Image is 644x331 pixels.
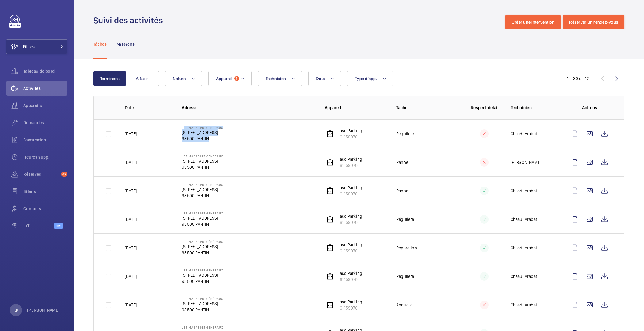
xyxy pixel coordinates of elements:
[468,105,501,111] p: Respect délai
[396,245,417,251] p: Réparation
[13,307,18,313] p: KK
[23,102,67,109] span: Appareils
[182,187,223,193] p: [STREET_ADDRESS]
[511,131,537,137] p: Chaadi Arabat
[182,126,223,129] p: Les Magasins Généraux
[23,223,54,229] span: IoT
[340,219,362,225] p: 61159070
[93,71,126,86] button: Terminées
[23,188,67,194] span: Bilans
[316,76,325,81] span: Date
[117,41,135,47] p: Missions
[326,130,334,137] img: elevator.svg
[568,105,612,111] p: Actions
[23,44,35,50] span: Filtres
[308,71,341,86] button: Date
[182,268,223,272] p: Les Magasins Généraux
[23,85,67,91] span: Activités
[182,129,223,136] p: [STREET_ADDRESS]
[340,276,362,283] p: 61159070
[182,164,223,170] p: 93500 PANTIN
[326,187,334,194] img: elevator.svg
[182,272,223,278] p: [STREET_ADDRESS]
[125,131,137,137] p: [DATE]
[182,136,223,142] p: 93500 PANTIN
[208,71,252,86] button: Appareil1
[511,302,537,308] p: Chaadi Arabat
[6,39,67,54] button: Filtres
[182,211,223,215] p: Les Magasins Généraux
[340,191,362,197] p: 61159070
[182,154,223,158] p: Les Magasins Généraux
[182,325,223,329] p: Les Magasins Généraux
[61,172,67,177] span: 67
[182,240,223,244] p: Les Magasins Généraux
[355,76,377,81] span: Type d'app.
[182,193,223,199] p: 93500 PANTIN
[182,215,223,221] p: [STREET_ADDRESS]
[182,105,315,111] p: Adresse
[396,159,408,165] p: Panne
[23,120,67,126] span: Demandes
[182,278,223,284] p: 93500 PANTIN
[563,15,624,29] button: Réserver un rendez-vous
[340,299,362,305] p: asc Parking
[23,154,67,160] span: Heures supp.
[396,131,414,137] p: Régulière
[326,301,334,309] img: elevator.svg
[326,159,334,166] img: elevator.svg
[326,244,334,252] img: elevator.svg
[340,185,362,191] p: asc Parking
[23,171,59,177] span: Réserves
[396,216,414,222] p: Régulière
[125,216,137,222] p: [DATE]
[27,307,60,313] p: [PERSON_NAME]
[93,41,107,47] p: Tâches
[125,302,137,308] p: [DATE]
[182,183,223,187] p: Les Magasins Généraux
[165,71,202,86] button: Nature
[182,301,223,307] p: [STREET_ADDRESS]
[396,273,414,279] p: Régulière
[125,105,172,111] p: Date
[347,71,393,86] button: Type d'app.
[511,245,537,251] p: Chaadi Arabat
[340,305,362,311] p: 61159070
[182,244,223,250] p: [STREET_ADDRESS]
[93,15,167,26] h1: Suivi des activités
[511,159,541,165] p: [PERSON_NAME]
[182,158,223,164] p: [STREET_ADDRESS]
[54,223,63,229] span: Beta
[511,188,537,194] p: Chaadi Arabat
[234,76,239,81] span: 1
[23,206,67,212] span: Contacts
[173,76,186,81] span: Nature
[326,216,334,223] img: elevator.svg
[125,245,137,251] p: [DATE]
[216,76,232,81] span: Appareil
[511,216,537,222] p: Chaadi Arabat
[126,71,159,86] button: À faire
[396,302,412,308] p: Annuelle
[23,68,67,74] span: Tableau de bord
[266,76,286,81] span: Technicien
[396,105,458,111] p: Tâche
[340,270,362,276] p: asc Parking
[23,137,67,143] span: Facturation
[325,105,386,111] p: Appareil
[258,71,302,86] button: Technicien
[505,15,561,29] button: Créer une intervention
[340,134,362,140] p: 61159070
[182,250,223,256] p: 93500 PANTIN
[567,75,589,82] div: 1 – 30 of 42
[125,188,137,194] p: [DATE]
[125,273,137,279] p: [DATE]
[182,297,223,301] p: Les Magasins Généraux
[396,188,408,194] p: Panne
[125,159,137,165] p: [DATE]
[340,213,362,219] p: asc Parking
[340,242,362,248] p: asc Parking
[326,273,334,280] img: elevator.svg
[182,307,223,313] p: 93500 PANTIN
[182,221,223,227] p: 93500 PANTIN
